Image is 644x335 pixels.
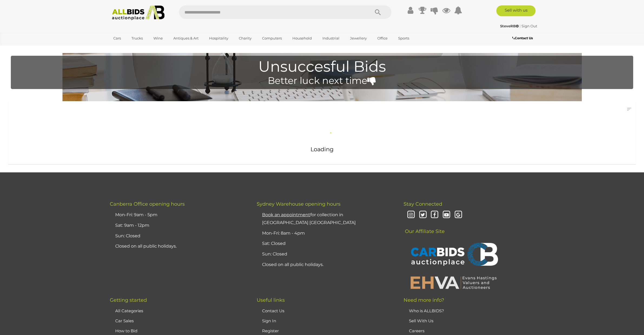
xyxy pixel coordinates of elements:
a: Computers [259,34,285,43]
a: All Categories [115,308,143,313]
h4: Better luck next time [14,75,630,86]
li: Closed on all public holidays. [261,260,390,270]
span: Sydney Warehouse opening hours [257,201,341,207]
a: Contact Us [262,308,284,313]
a: Sell with us [496,5,536,16]
li: Mon-Fri: 9am - 5pm [114,210,243,220]
a: Careers [409,328,424,333]
button: Search [364,5,391,19]
i: Facebook [430,210,439,220]
span: Canberra Office opening hours [110,201,185,207]
img: CARBIDS Auctionplace [408,237,500,273]
li: Closed on all public holidays. [114,241,243,252]
a: Sign Out [521,24,537,28]
h1: Unsuccesful Bids [14,58,630,75]
a: Household [289,34,315,43]
span: Stay Connected [404,201,442,207]
u: Book an appointment [262,212,310,217]
img: EHVA | Evans Hastings Valuers and Auctioneers [408,275,500,290]
a: Jewellery [346,34,370,43]
a: [GEOGRAPHIC_DATA] [110,43,155,52]
span: Useful links [257,297,285,303]
i: Youtube [442,210,451,220]
a: Sell With Us [409,318,433,323]
li: Sun: Closed [114,231,243,241]
a: Wine [150,34,166,43]
a: Register [262,328,279,333]
a: Contact Us [512,35,534,41]
a: Book an appointmentfor collection in [GEOGRAPHIC_DATA] [GEOGRAPHIC_DATA] [262,212,356,225]
a: Hospitality [206,34,232,43]
i: Instagram [406,210,416,220]
a: Industrial [319,34,343,43]
li: Sat: Closed [261,238,390,249]
span: Our Affiliate Site [404,220,445,234]
span: | [520,24,521,28]
a: SteveRB [500,24,520,28]
span: Need more info? [404,297,444,303]
li: Mon-Fri: 8am - 4pm [261,228,390,239]
a: Car Sales [115,318,134,323]
a: Cars [110,34,124,43]
a: Office [374,34,391,43]
span: Loading [311,146,333,153]
a: Who is ALLBIDS? [409,308,444,313]
a: How to Bid [115,328,137,333]
b: Contact Us [512,36,533,40]
a: Sports [395,34,413,43]
i: Google [454,210,463,220]
strong: SteveRB [500,24,519,28]
a: Sign In [262,318,276,323]
i: Twitter [418,210,428,220]
a: Charity [235,34,255,43]
span: Getting started [110,297,147,303]
img: Allbids.com.au [109,5,168,20]
a: Trucks [128,34,146,43]
li: Sun: Closed [261,249,390,260]
li: Sat: 9am - 12pm [114,220,243,231]
a: Antiques & Art [170,34,202,43]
